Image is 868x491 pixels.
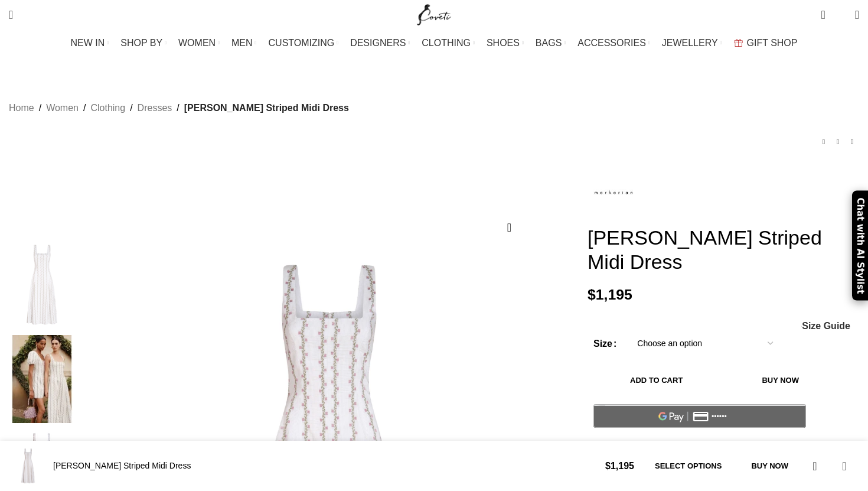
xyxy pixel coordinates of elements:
a: JEWELLERY [662,31,722,55]
button: Pay with GPay [593,404,806,428]
span: SHOP BY [120,37,162,48]
span: NEW IN [71,37,105,48]
nav: Breadcrumb [9,100,349,116]
label: Size [593,336,616,352]
a: BAGS [536,31,566,55]
span: DESIGNERS [350,37,406,48]
a: Site logo [415,9,454,19]
span: WOMEN [178,37,216,48]
h4: [PERSON_NAME] Striped Midi Dress [53,460,596,472]
span: CLOTHING [422,37,471,48]
span: $ [605,461,611,471]
span: GIFT SHOP [747,37,798,48]
a: Women [46,100,79,116]
a: CUSTOMIZING [269,31,339,55]
h1: [PERSON_NAME] Striped Midi Dress [588,226,859,274]
span: BAGS [536,37,562,48]
a: Previous product [817,135,831,149]
span: 0 [822,6,831,15]
span: 0 [837,12,846,21]
button: Buy now [739,454,800,479]
bdi: 1,195 [588,287,632,303]
button: Buy now [725,368,836,392]
img: GiftBag [734,39,743,47]
div: My Wishlist [834,3,846,27]
a: Next product [845,135,859,149]
a: SHOP BY [120,31,167,55]
span: JEWELLERY [662,37,718,48]
bdi: 1,195 [605,461,634,471]
a: Search [3,3,19,27]
a: Home [9,100,34,116]
a: Dresses [138,100,172,116]
div: Main navigation [3,31,865,55]
span: MEN [231,37,253,48]
a: Size Guide [801,321,850,331]
span: $ [588,287,596,303]
a: DESIGNERS [350,31,410,55]
a: NEW IN [71,31,109,55]
a: Clothing [90,100,125,116]
a: ACCESSORIES [577,31,650,55]
a: 0 [815,3,831,27]
img: Markarian [588,167,641,220]
text: •••••• [712,412,727,421]
a: WOMEN [178,31,220,55]
a: MEN [231,31,256,55]
a: Select options [643,454,733,479]
img: Markarian dress [6,335,78,424]
span: [PERSON_NAME] Striped Midi Dress [184,100,349,116]
img: Markarian [9,447,47,485]
a: GIFT SHOP [734,31,798,55]
a: CLOTHING [422,31,475,55]
iframe: Secure express checkout frame [591,434,808,463]
span: ACCESSORIES [577,37,646,48]
button: Add to cart [593,368,719,392]
span: SHOES [487,37,520,48]
span: CUSTOMIZING [269,37,335,48]
a: SHOES [487,31,524,55]
span: Size Guide [802,321,850,331]
img: Markarian [6,240,78,329]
